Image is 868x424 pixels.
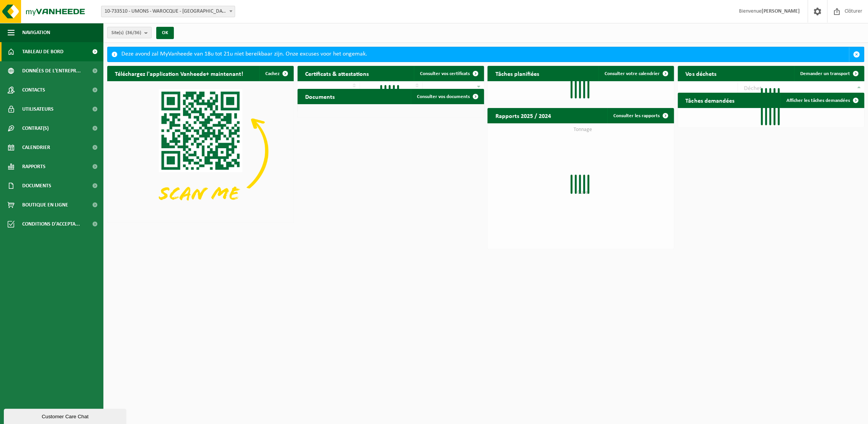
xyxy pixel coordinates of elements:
a: Demander un transport [794,66,863,81]
h2: Vos déchets [678,66,724,81]
a: Consulter votre calendrier [598,66,673,81]
img: Download de VHEPlus App [107,81,294,221]
span: Cachez [265,71,280,76]
a: Consulter les rapports [607,108,673,123]
iframe: chat widget [4,407,128,424]
span: 10-733510 - UMONS - WAROCQUE - MONS [101,6,235,17]
span: Boutique en ligne [22,195,68,214]
span: Contrat(s) [22,119,49,138]
span: Site(s) [111,27,141,39]
div: Deze avond zal MyVanheede van 18u tot 21u niet bereikbaar zijn. Onze excuses voor het ongemak. [121,47,849,62]
span: 10-733510 - UMONS - WAROCQUE - MONS [101,6,235,17]
span: Tableau de bord [22,42,64,61]
button: Site(s)(36/36) [107,27,152,38]
count: (36/36) [126,30,141,35]
span: Conditions d'accepta... [22,214,80,234]
h2: Rapports 2025 / 2024 [487,108,558,123]
span: Rapports [22,157,46,176]
span: Consulter vos certificats [420,71,470,76]
span: Consulter votre calendrier [605,71,660,76]
strong: [PERSON_NAME] [762,8,800,14]
button: Cachez [259,66,293,81]
span: Navigation [22,23,50,42]
span: Calendrier [22,138,50,157]
span: Demander un transport [800,71,850,76]
span: Afficher les tâches demandées [786,98,850,103]
h2: Certificats & attestations [298,66,376,81]
span: Utilisateurs [22,100,54,119]
a: Afficher les tâches demandées [780,93,863,108]
h2: Documents [298,89,342,104]
a: Consulter vos certificats [414,66,483,81]
span: Données de l'entrepr... [22,61,81,80]
a: Consulter vos documents [411,89,483,104]
button: OK [156,27,174,39]
h2: Tâches demandées [678,93,742,108]
h2: Tâches planifiées [487,66,546,81]
h2: Téléchargez l'application Vanheede+ maintenant! [107,66,251,81]
span: Consulter vos documents [417,94,470,99]
span: Documents [22,176,51,195]
span: Contacts [22,80,45,100]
